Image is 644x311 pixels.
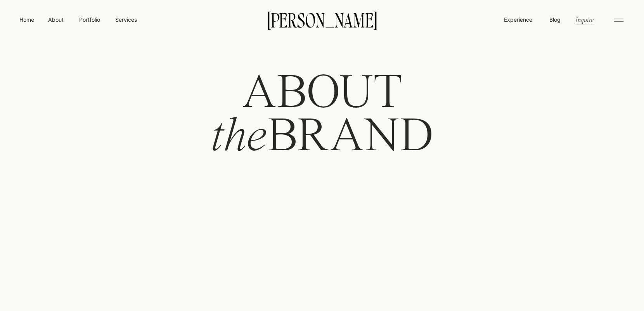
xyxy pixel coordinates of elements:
a: Portfolio [76,15,103,24]
a: Experience [503,15,533,24]
a: About [47,15,64,23]
a: Home [18,15,36,24]
a: Services [114,15,137,24]
h1: ABOUT BRAND [182,73,462,187]
i: the [210,113,267,162]
a: [PERSON_NAME] [255,11,389,27]
a: Inquire [575,15,594,24]
a: Blog [547,15,562,23]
